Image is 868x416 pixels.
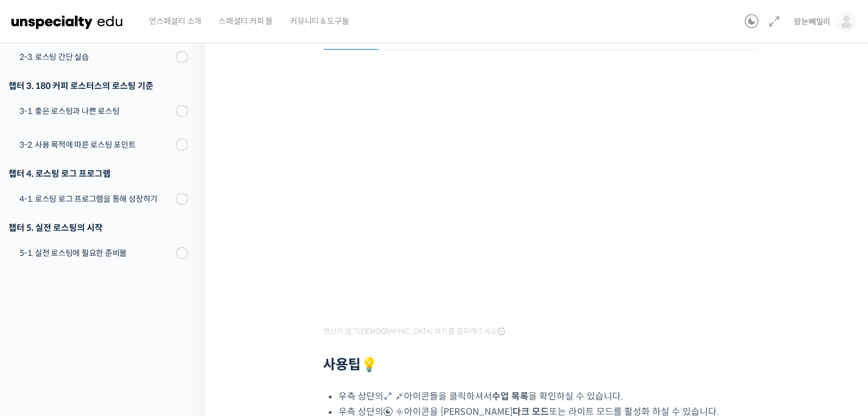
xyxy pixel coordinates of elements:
[9,78,188,93] div: 챕터 3. 180 커피 로스터스의 로스팅 기준
[19,193,172,205] div: 4-1. 로스팅 로그 프로그램을 통해 성장하기
[19,105,172,117] div: 3-1. 좋은 로스팅과 나쁜 로스팅
[19,51,172,63] div: 2-3. 로스팅 간단 실습
[147,321,219,350] a: 설정
[176,338,190,348] span: 설정
[3,321,75,350] a: 홈
[361,356,378,373] strong: 💡
[9,220,188,235] div: 챕터 5. 실전 로스팅의 시작
[492,390,528,402] b: 수업 목록
[19,247,172,259] div: 5-1. 실전 로스팅에 필요한 준비물
[19,138,172,151] div: 3-2. 사용 목적에 따른 로스팅 포인트
[794,17,830,27] span: 왕눈빼밀리
[338,389,757,404] li: 우측 상단의 아이콘들을 클릭하셔서 을 확인하실 수 있습니다.
[9,166,188,181] div: 챕터 4. 로스팅 로그 프로그램
[75,321,147,350] a: 대화
[323,327,505,336] span: 영상이 끊기[DEMOGRAPHIC_DATA] 여기를 클릭해주세요
[36,338,43,348] span: 홈
[323,356,378,373] strong: 사용팁
[104,339,118,348] span: 대화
